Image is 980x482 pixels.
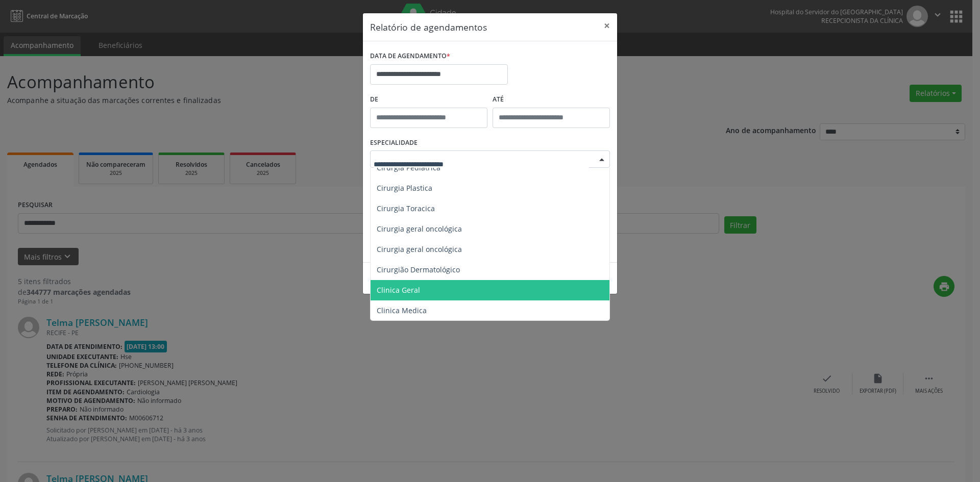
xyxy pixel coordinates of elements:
[377,285,420,295] span: Clinica Geral
[493,92,610,108] label: ATÉ
[370,48,450,64] label: DATA DE AGENDAMENTO
[370,92,487,108] label: De
[377,244,462,254] span: Cirurgia geral oncológica
[377,306,427,315] span: Clinica Medica
[377,204,435,213] span: Cirurgia Toracica
[377,224,462,234] span: Cirurgia geral oncológica
[377,163,440,172] span: Cirurgia Pediatrica
[370,135,418,151] label: ESPECIALIDADE
[377,265,460,274] span: Cirurgião Dermatológico
[597,13,617,38] button: Close
[370,20,487,34] h5: Relatório de agendamentos
[377,183,432,193] span: Cirurgia Plastica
